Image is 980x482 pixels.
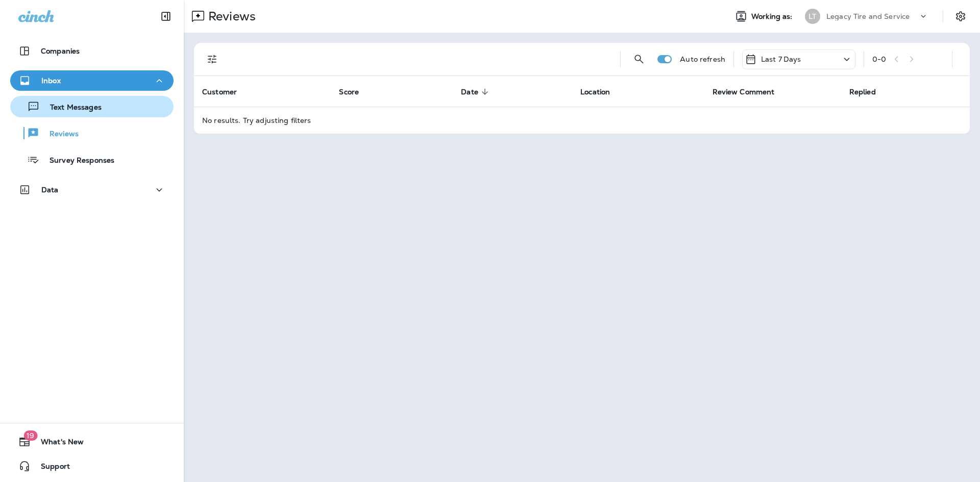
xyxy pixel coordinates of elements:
[713,88,775,96] span: Review Comment
[849,87,889,96] span: Replied
[339,87,372,96] span: Score
[23,430,37,441] span: 19
[202,88,237,96] span: Customer
[461,87,492,96] span: Date
[41,47,80,55] p: Companies
[152,6,180,27] button: Collapse Sidebar
[713,87,788,96] span: Review Comment
[10,180,174,200] button: Data
[761,55,801,63] p: Last 7 Days
[805,9,820,24] div: LT
[202,87,250,96] span: Customer
[41,77,61,85] p: Inbox
[10,432,174,452] button: 19What's New
[39,130,79,139] p: Reviews
[826,12,910,20] p: Legacy Tire and Service
[10,122,174,144] button: Reviews
[10,456,174,476] button: Support
[629,49,649,69] button: Search Reviews
[39,156,114,166] p: Survey Responses
[31,438,84,450] span: What's New
[10,70,174,91] button: Inbox
[202,49,223,69] button: Filters
[580,88,610,96] span: Location
[339,88,359,96] span: Score
[194,107,970,134] td: No results. Try adjusting filters
[41,186,59,194] p: Data
[10,149,174,170] button: Survey Responses
[10,41,174,61] button: Companies
[204,9,256,24] p: Reviews
[40,103,102,113] p: Text Messages
[461,88,478,96] span: Date
[751,12,795,21] span: Working as:
[580,87,623,96] span: Location
[10,96,174,117] button: Text Messages
[31,462,70,474] span: Support
[849,88,876,96] span: Replied
[872,55,886,63] div: 0 - 0
[680,55,725,63] p: Auto refresh
[951,7,970,26] button: Settings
